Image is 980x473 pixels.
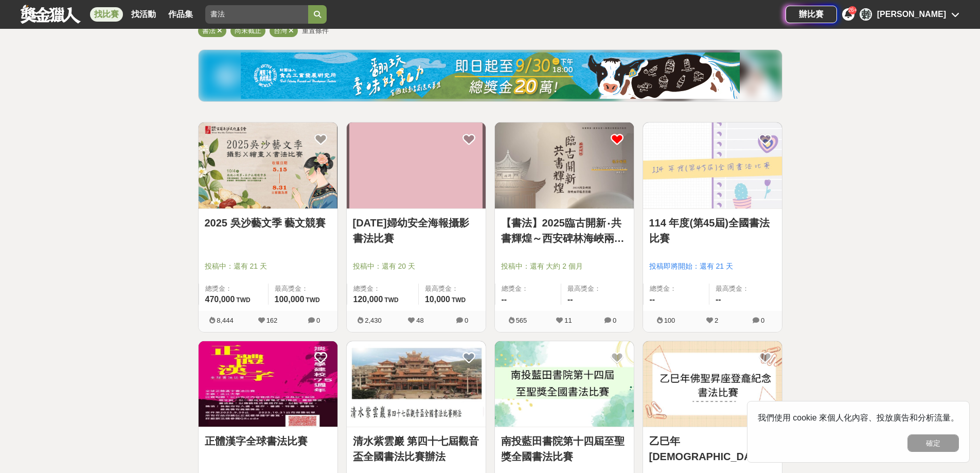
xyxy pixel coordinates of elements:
[275,284,331,294] span: 最高獎金：
[495,122,634,208] img: Cover Image
[495,341,634,428] a: Cover Image
[452,296,466,304] span: TWD
[241,52,740,99] img: bbde9c48-f993-4d71-8b4e-c9f335f69c12.jpg
[716,295,721,304] span: --
[516,317,527,324] span: 565
[613,317,616,324] span: 0
[786,6,837,23] a: 辦比賽
[643,341,782,427] img: Cover Image
[205,5,308,24] input: 翻玩臺味好乳力 等你發揮創意！
[199,341,337,427] img: Cover Image
[761,317,764,324] span: 0
[758,413,959,422] span: 我們使用 cookie 來個人化內容、投放廣告和分析流量。
[236,296,250,304] span: TWD
[353,433,479,464] a: 清水紫雲巖 第四十七屆觀音盃全國書法比賽辦法
[716,284,776,294] span: 最高獎金：
[384,296,398,304] span: TWD
[199,122,337,209] a: Cover Image
[275,295,305,304] span: 100,000
[501,261,628,272] span: 投稿中：還有 大約 2 個月
[205,284,262,294] span: 總獎金：
[416,317,423,324] span: 48
[567,284,628,294] span: 最高獎金：
[353,215,479,246] a: [DATE]婦幼安全海報攝影書法比賽
[306,296,319,304] span: TWD
[643,122,782,208] img: Cover Image
[715,317,718,324] span: 2
[205,295,235,304] span: 470,000
[564,317,572,324] span: 11
[316,317,320,324] span: 0
[353,261,479,272] span: 投稿中：還有 20 天
[664,317,675,324] span: 100
[266,317,278,324] span: 162
[650,284,703,294] span: 總獎金：
[205,261,331,272] span: 投稿中：還有 21 天
[205,215,331,231] a: 2025 吳沙藝文季 藝文競賽
[425,295,450,304] span: 10,000
[643,122,782,209] a: Cover Image
[199,341,337,428] a: Cover Image
[164,7,197,22] a: 作品集
[365,317,382,324] span: 2,430
[643,341,782,428] a: Cover Image
[202,27,216,34] span: 書法
[199,122,337,208] img: Cover Image
[347,122,486,208] img: Cover Image
[347,341,486,427] img: Cover Image
[274,27,287,34] span: 台灣
[501,433,628,464] a: 南投藍田書院第十四屆至聖獎全國書法比賽
[425,284,479,294] span: 最高獎金：
[907,434,959,452] button: 確定
[217,317,234,324] span: 8,444
[302,27,329,34] span: 重置條件
[353,295,383,304] span: 120,000
[495,341,634,427] img: Cover Image
[860,8,872,21] div: 賴
[495,122,634,209] a: Cover Image
[90,7,123,22] a: 找比賽
[848,7,857,13] span: 26+
[650,295,655,304] span: --
[502,284,555,294] span: 總獎金：
[347,341,486,428] a: Cover Image
[877,8,946,21] div: [PERSON_NAME]
[501,215,628,246] a: 【書法】2025臨古開新‧共書輝煌～西安碑林海峽兩岸臨書徵件活動
[567,295,573,304] span: --
[649,215,776,246] a: 114 年度(第45屆)全國書法比賽
[649,261,776,272] span: 投稿即將開始：還有 21 天
[205,433,331,449] a: 正體漢字全球書法比賽
[649,433,776,464] a: 乙巳年[DEMOGRAPHIC_DATA]聖昇座登龕紀念書法比賽
[353,284,412,294] span: 總獎金：
[465,317,468,324] span: 0
[127,7,160,22] a: 找活動
[347,122,486,209] a: Cover Image
[502,295,507,304] span: --
[235,27,261,34] span: 尚未截止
